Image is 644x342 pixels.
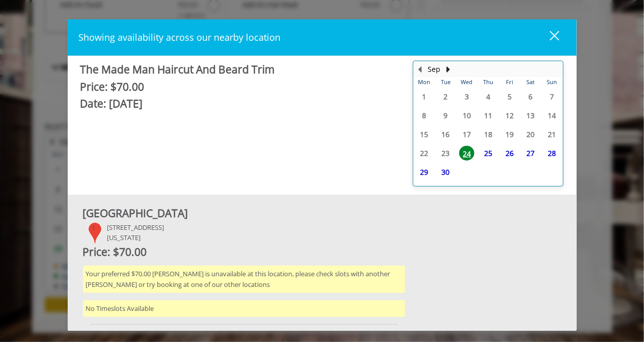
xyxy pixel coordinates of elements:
div: [GEOGRAPHIC_DATA] [83,205,405,222]
span: 25 [481,146,496,161]
th: Wed [456,77,478,87]
span: 28 [545,146,560,161]
th: Sat [520,77,542,87]
th: Mon [414,77,435,87]
span: 26 [502,146,517,161]
td: Select day30 [435,163,457,181]
span: 24 [459,146,474,161]
div: close dialog [538,30,558,45]
td: Select day27 [520,144,542,163]
th: Tue [435,77,457,87]
button: Next Month [444,64,453,75]
th: Thu [478,77,499,87]
div: Date: [DATE] [80,95,398,113]
div: The Made Man Haircut And Beard Trim [80,61,398,78]
td: Select day29 [414,163,435,181]
div: [STREET_ADDRESS] [US_STATE] [107,222,164,244]
td: Select day25 [478,144,499,163]
div: Your preferred $70.00 [PERSON_NAME] is unavailable at this location, please check slots with anot... [83,266,405,293]
th: Fri [499,77,520,87]
button: close dialog [531,27,566,48]
div: Price: $70.00 [80,78,398,96]
span: Showing availability across our nearby location [79,31,281,43]
span: 30 [438,165,454,179]
th: Sun [542,77,563,87]
td: Select day28 [542,144,563,163]
span: 29 [417,165,432,179]
div: Price: $70.00 [83,244,405,261]
button: Sep [428,64,440,75]
button: Previous Month [416,64,424,75]
div: 1 [88,222,102,244]
td: Select day24 [456,144,478,163]
span: 27 [523,146,539,161]
div: No Timeslots Available [83,300,405,317]
td: Select day26 [499,144,520,163]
